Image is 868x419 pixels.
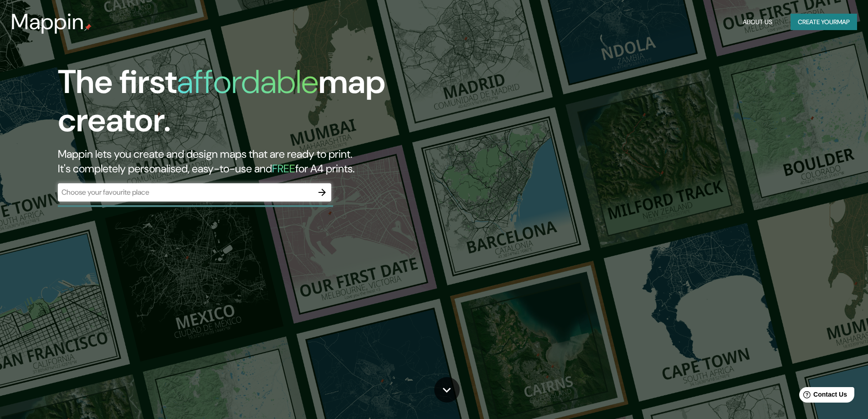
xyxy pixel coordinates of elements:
input: Choose your favourite place [58,187,313,197]
h2: Mappin lets you create and design maps that are ready to print. It's completely personalised, eas... [58,147,492,176]
h1: affordable [177,61,318,103]
h5: FREE [272,161,295,176]
button: About Us [739,14,776,31]
h3: Mappin [11,9,84,35]
iframe: Help widget launcher [787,383,858,409]
button: Create yourmap [791,14,857,31]
h1: The first map creator. [58,63,492,147]
img: mappin-pin [84,24,92,31]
